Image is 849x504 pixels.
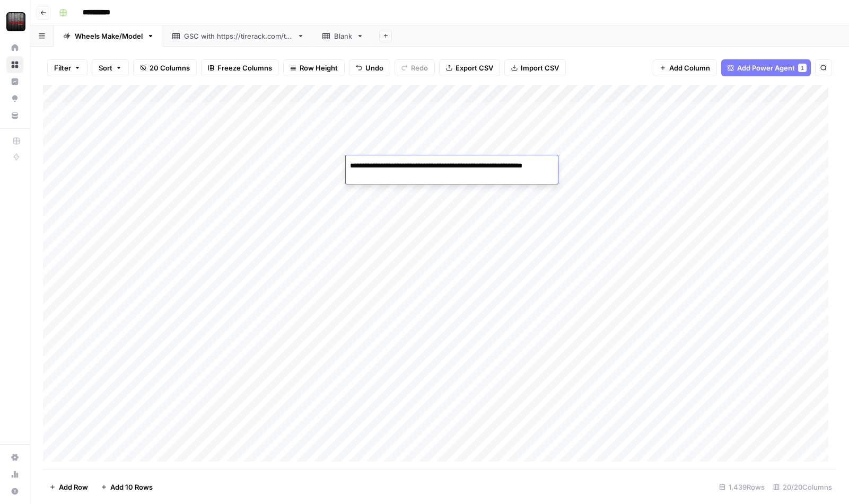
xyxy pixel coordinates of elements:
[163,25,313,47] a: GSC with [URL][DOMAIN_NAME]
[94,479,159,496] button: Add 10 Rows
[798,64,807,72] div: 1
[54,63,71,73] span: Filter
[6,56,23,73] a: Browse
[6,483,23,500] button: Help + Support
[365,63,383,73] span: Undo
[133,59,197,76] button: 20 Columns
[6,39,23,56] a: Home
[99,63,112,73] span: Sort
[6,12,25,31] img: Tire Rack Logo
[349,59,390,76] button: Undo
[769,479,836,496] div: 20/20 Columns
[395,59,435,76] button: Redo
[184,31,293,41] div: GSC with [URL][DOMAIN_NAME]
[737,63,795,73] span: Add Power Agent
[715,479,769,496] div: 1,439 Rows
[653,59,717,76] button: Add Column
[504,59,566,76] button: Import CSV
[43,479,94,496] button: Add Row
[439,59,500,76] button: Export CSV
[6,8,23,35] button: Workspace: Tire Rack
[54,25,163,47] a: Wheels Make/Model
[217,63,272,73] span: Freeze Columns
[6,73,23,90] a: Insights
[6,466,23,483] a: Usage
[47,59,87,76] button: Filter
[150,63,190,73] span: 20 Columns
[521,63,559,73] span: Import CSV
[59,482,88,492] span: Add Row
[75,31,143,41] div: Wheels Make/Model
[6,107,23,124] a: Your Data
[411,63,428,73] span: Redo
[300,63,338,73] span: Row Height
[6,90,23,107] a: Opportunities
[456,63,493,73] span: Export CSV
[283,59,345,76] button: Row Height
[313,25,373,47] a: Blank
[92,59,129,76] button: Sort
[201,59,279,76] button: Freeze Columns
[110,482,153,492] span: Add 10 Rows
[334,31,352,41] div: Blank
[801,64,804,72] span: 1
[721,59,811,76] button: Add Power Agent1
[6,449,23,466] a: Settings
[669,63,710,73] span: Add Column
